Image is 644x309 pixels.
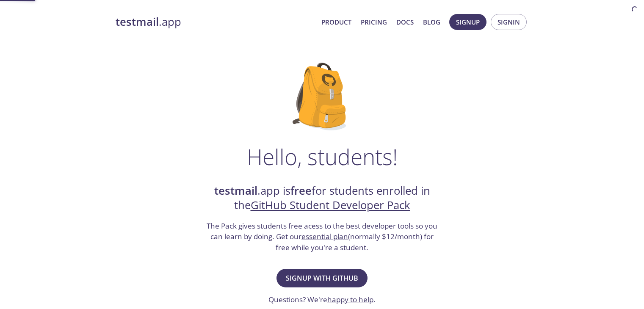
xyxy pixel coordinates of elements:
[456,17,480,28] span: Signup
[301,232,348,241] a: essential plan
[206,221,439,253] h3: The Pack gives students free acess to the best developer tools so you can learn by doing. Get our...
[251,198,410,212] a: GitHub Student Developer Pack
[206,184,439,213] h2: .app is for students enrolled in the
[247,144,398,169] h1: Hello, students!
[116,15,315,29] a: testmail.app
[327,295,373,304] a: happy to help
[268,294,376,305] h3: Questions? We're .
[361,17,387,28] a: Pricing
[396,17,414,28] a: Docs
[498,17,520,28] span: Signin
[321,17,351,28] a: Product
[293,63,351,130] img: github-student-backpack.png
[423,17,440,28] a: Blog
[491,14,527,30] button: Signin
[214,183,257,198] strong: testmail
[116,14,159,29] strong: testmail
[290,183,312,198] strong: free
[449,14,486,30] button: Signup
[286,272,358,284] span: Signup with GitHub
[276,269,368,287] button: Signup with GitHub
